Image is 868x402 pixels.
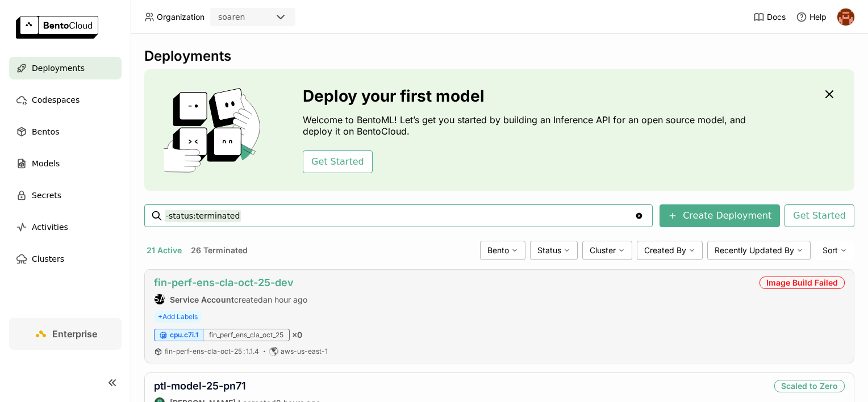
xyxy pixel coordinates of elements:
a: Secrets [9,184,122,207]
a: Deployments [9,57,122,79]
span: an hour ago [263,295,307,304]
span: aws-us-east-1 [281,347,328,356]
div: Scaled to Zero [774,380,845,392]
button: Get Started [784,204,854,227]
span: Deployments [32,61,85,75]
span: Enterprise [52,328,97,340]
div: Created By [637,241,703,260]
div: created [154,294,307,305]
div: Help [796,11,827,23]
a: Clusters [9,248,122,270]
span: Bentos [32,125,59,139]
span: Status [537,245,561,256]
input: Search [165,207,635,225]
button: 26 Terminated [189,243,250,258]
span: cpu.c7i.1 [170,330,198,340]
span: Help [809,12,827,22]
a: Models [9,152,122,175]
span: Docs [767,12,786,22]
span: Activities [32,220,68,234]
span: Cluster [590,245,616,256]
span: Organization [157,12,205,22]
h3: Deploy your first model [303,87,752,105]
div: Cluster [582,241,632,260]
button: Create Deployment [660,204,780,227]
span: × 0 [292,330,302,340]
span: Models [32,157,60,170]
div: soaren [218,11,245,23]
span: Clusters [32,252,64,266]
span: +Add Labels [154,311,202,323]
div: Image Build Failed [759,277,845,289]
a: fin-perf-ens-cla-oct-25:1.1.4 [165,347,259,356]
div: Status [530,241,578,260]
input: Selected soaren. [246,12,247,23]
div: Service Account [154,294,165,305]
a: Codespaces [9,89,122,111]
button: 21 Active [144,243,184,258]
span: Created By [644,245,686,256]
span: Codespaces [32,93,80,107]
span: Recently Updated By [715,245,794,256]
a: Docs [753,11,786,23]
a: Enterprise [9,318,122,350]
div: fin_perf_ens_cla_oct_25 [203,329,290,341]
span: : [243,347,245,355]
div: Sort [815,241,854,260]
div: Recently Updated By [707,241,811,260]
strong: Service Account [170,295,234,304]
a: fin-perf-ens-cla-oct-25-dev [154,277,294,288]
span: Secrets [32,189,61,202]
img: logo [16,16,98,39]
a: Bentos [9,120,122,143]
div: Bento [480,241,525,260]
button: Get Started [303,150,373,173]
span: fin-perf-ens-cla-oct-25 1.1.4 [165,347,259,355]
span: Bento [487,245,509,256]
a: Activities [9,216,122,238]
div: SA [155,294,165,304]
div: Deployments [144,48,854,65]
svg: Clear value [635,211,644,220]
img: h0akoisn5opggd859j2zve66u2a2 [837,9,854,26]
span: Sort [823,245,838,256]
a: ptl-model-25-pn71 [154,380,246,392]
img: cover onboarding [153,87,276,173]
p: Welcome to BentoML! Let’s get you started by building an Inference API for an open source model, ... [303,114,752,137]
